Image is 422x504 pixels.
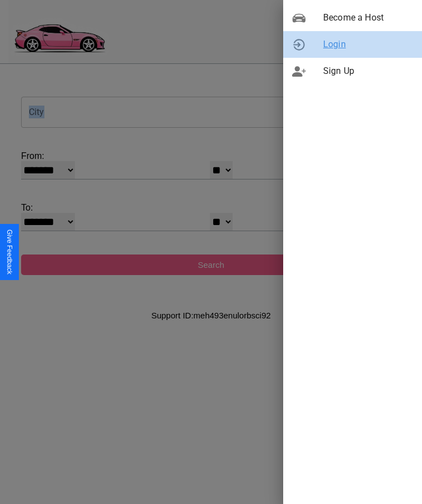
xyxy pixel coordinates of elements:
[323,11,413,24] span: Become a Host
[283,4,422,31] div: Become a Host
[283,58,422,84] div: Sign Up
[323,64,413,78] span: Sign Up
[6,229,13,275] div: Give Feedback
[283,31,422,58] div: Login
[323,38,413,51] span: Login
